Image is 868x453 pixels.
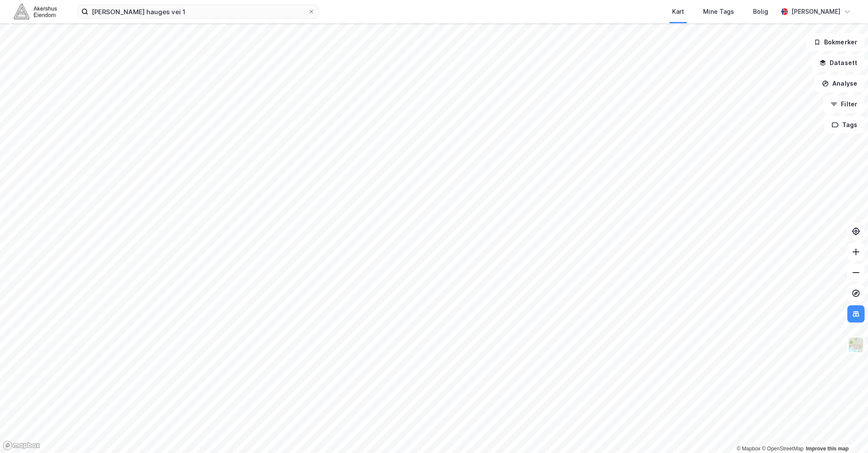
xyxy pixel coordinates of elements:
div: [PERSON_NAME] [791,6,840,17]
img: Z [848,337,864,353]
a: OpenStreetMap [762,446,803,452]
a: Mapbox homepage [3,441,40,450]
div: Kontrollprogram for chat [825,412,868,453]
iframe: Chat Widget [825,412,868,453]
a: Improve this map [806,446,849,452]
a: Mapbox [737,446,760,452]
img: akershus-eiendom-logo.9091f326c980b4bce74ccdd9f866810c.svg [14,4,57,19]
button: Tags [825,116,865,133]
button: Analyse [815,75,865,92]
button: Datasett [812,54,865,71]
div: Bolig [753,6,768,17]
div: Mine Tags [703,6,734,17]
button: Filter [823,96,865,113]
input: Søk på adresse, matrikkel, gårdeiere, leietakere eller personer [88,5,308,18]
button: Bokmerker [806,34,865,51]
div: Kart [672,6,684,17]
